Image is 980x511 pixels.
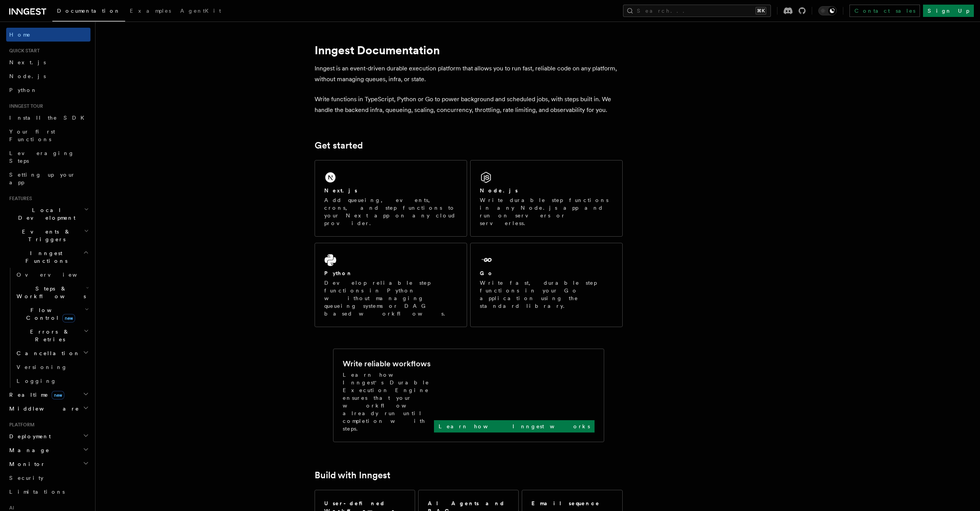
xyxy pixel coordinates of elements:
span: Deployment [6,433,51,440]
span: Documentation [57,8,121,14]
span: Versioning [17,364,67,370]
h2: Go [480,269,494,277]
span: Cancellation [13,349,80,357]
a: Versioning [13,360,90,374]
h2: Email sequence [531,499,600,507]
span: Monitor [6,460,45,468]
span: AI [6,505,14,511]
span: Errors & Retries [13,328,84,343]
p: Develop reliable step functions in Python without managing queueing systems or DAG based workflows. [324,279,457,317]
p: Learn how Inngest works [439,422,590,430]
a: Limitations [6,485,90,499]
p: Inngest is an event-driven durable execution platform that allows you to run fast, reliable code ... [315,63,623,85]
h2: Next.js [324,187,357,194]
a: Install the SDK [6,111,90,125]
a: Examples [125,2,176,21]
h1: Inngest Documentation [315,43,623,57]
button: Middleware [6,402,90,416]
a: Sign Up [923,5,974,17]
button: Toggle dark mode [818,6,837,15]
a: Build with Inngest [315,470,390,481]
button: Events & Triggers [6,225,90,246]
span: Leveraging Steps [9,150,74,164]
span: Flow Control [13,306,85,322]
button: Search...⌘K [623,5,771,17]
span: new [52,391,64,399]
p: Add queueing, events, crons, and step functions to your Next app on any cloud provider. [324,196,457,227]
a: Next.jsAdd queueing, events, crons, and step functions to your Next app on any cloud provider. [315,160,467,237]
button: Inngest Functions [6,246,90,268]
span: Your first Functions [9,129,55,142]
a: AgentKit [176,2,226,21]
span: Overview [17,272,96,278]
span: Events & Triggers [6,228,84,243]
span: Limitations [9,489,65,495]
a: GoWrite fast, durable step functions in your Go application using the standard library. [470,243,623,327]
button: Flow Controlnew [13,303,90,325]
span: Node.js [9,73,46,79]
p: Write fast, durable step functions in your Go application using the standard library. [480,279,613,310]
a: Home [6,28,90,42]
span: new [62,314,75,322]
span: Python [9,87,37,93]
button: Monitor [6,457,90,471]
a: Get started [315,140,363,151]
a: Documentation [52,2,125,22]
button: Deployment [6,429,90,443]
button: Errors & Retries [13,325,90,346]
h2: Node.js [480,187,518,194]
a: Your first Functions [6,125,90,146]
span: AgentKit [180,8,221,14]
button: Cancellation [13,346,90,360]
span: Logging [17,378,57,384]
span: Setting up your app [9,172,75,185]
button: Manage [6,443,90,457]
span: Local Development [6,206,84,222]
span: Steps & Workflows [13,285,86,300]
a: Leveraging Steps [6,146,90,168]
a: PythonDevelop reliable step functions in Python without managing queueing systems or DAG based wo... [315,243,467,327]
span: Examples [130,8,171,14]
span: Next.js [9,59,46,65]
span: Manage [6,446,50,454]
span: Security [9,475,44,481]
span: Platform [6,422,35,428]
div: Inngest Functions [6,268,90,388]
p: Learn how Inngest's Durable Execution Engine ensures that your workflow already run until complet... [343,371,434,433]
a: Security [6,471,90,485]
span: Install the SDK [9,115,89,121]
span: Inngest Functions [6,249,83,265]
a: Node.jsWrite durable step functions in any Node.js app and run on servers or serverless. [470,160,623,237]
a: Node.js [6,69,90,83]
button: Local Development [6,203,90,225]
span: Features [6,195,32,202]
a: Setting up your app [6,168,90,189]
button: Steps & Workflows [13,282,90,303]
h2: Write reliable workflows [343,358,431,369]
a: Contact sales [849,5,920,17]
a: Python [6,83,90,97]
span: Middleware [6,405,79,412]
span: Quick start [6,48,40,54]
span: Realtime [6,391,64,399]
button: Realtimenew [6,388,90,402]
kbd: ⌘K [756,7,766,15]
h2: Python [324,269,353,277]
p: Write durable step functions in any Node.js app and run on servers or serverless. [480,196,613,227]
a: Overview [13,268,90,282]
a: Learn how Inngest works [434,420,595,433]
a: Logging [13,374,90,388]
a: Next.js [6,55,90,69]
span: Home [9,31,31,38]
span: Inngest tour [6,103,43,109]
p: Write functions in TypeScript, Python or Go to power background and scheduled jobs, with steps bu... [315,94,623,115]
